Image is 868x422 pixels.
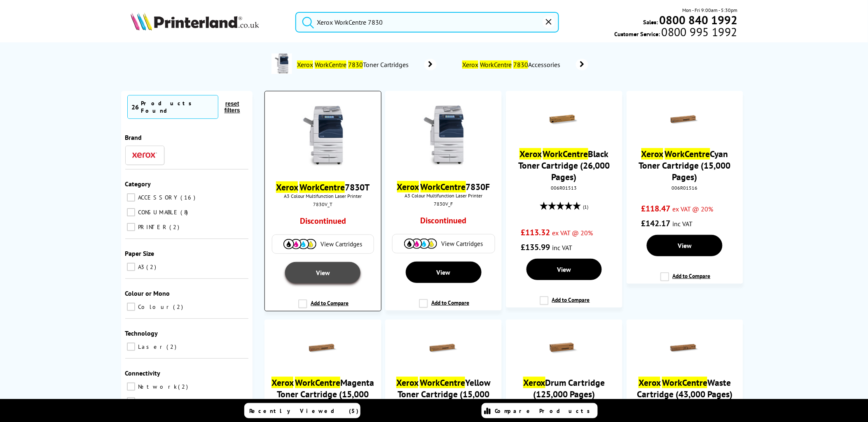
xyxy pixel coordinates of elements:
[271,53,292,74] img: Xerox-WorkCentre-7830-conspage.jpg
[557,265,571,274] span: View
[659,12,737,28] b: 0800 840 1992
[397,239,491,249] a: View Cartridges
[181,209,190,216] span: 8
[647,235,723,256] a: View
[518,148,610,183] a: Xerox WorkCentreBlack Toner Cartridge (26,000 Pages)
[132,152,157,158] img: Xerox
[396,377,491,411] a: Xerox WorkCentreYellow Toner Cartridge (15,000 Pages)
[125,369,161,377] span: Connectivity
[136,343,166,350] span: Laser
[400,215,487,230] div: Discontinued
[521,227,550,238] span: £113.32
[678,241,692,250] span: View
[641,218,671,229] span: £142.17
[141,100,214,114] div: Products Found
[315,60,346,69] mark: WorkCentre
[441,240,483,248] span: View Cartridges
[670,105,699,134] img: Xerox-WorkCentre-7525-CyanToner-Small.gif
[682,6,737,14] span: Mon - Fri 9:00am - 5:30pm
[280,216,366,230] div: Discontinued
[218,100,246,114] button: reset filters
[641,148,663,160] mark: Xerox
[461,60,564,69] span: Accessories
[480,60,512,69] mark: WorkCentre
[419,299,469,315] label: Add to Compare
[125,180,151,188] span: Category
[396,377,418,388] mark: Xerox
[127,193,135,202] input: ACCESSORY 16
[550,334,578,363] img: Xerox-WorkCentre-7525-DrumCartridge-Small.gif
[132,103,139,111] span: 26
[131,12,259,30] img: Printerland Logo
[271,377,293,388] mark: Xerox
[309,334,337,363] img: Xerox-WorkCentre-7525-MagentaToner-Small.gif
[127,343,135,351] input: Laser 2
[550,105,578,134] img: Xerox-WorkCentre-7525-BlackToner-Small.gif
[461,59,588,70] a: Xerox WorkCentre 7830Accessories
[513,60,528,69] mark: 7830
[136,398,153,405] span: USB
[637,377,732,400] a: Xerox WorkCentreWaste Cartridge (43,000 Pages)
[276,181,370,193] a: Xerox WorkCentre7830T
[633,185,737,191] div: 006R01516
[639,377,660,388] mark: Xerox
[583,199,588,215] span: (1)
[643,18,658,26] span: Sales:
[136,263,146,271] span: A3
[615,28,737,38] span: Customer Service:
[170,223,182,231] span: 2
[413,105,475,167] img: xerox-wc7830-front-small.jpg
[482,403,598,418] a: Compare Products
[295,12,559,32] input: Search product or
[552,243,572,252] span: inc VAT
[391,201,496,207] div: 7830V_F
[665,148,710,160] mark: WorkCentre
[136,194,180,201] span: ACCESSORY
[662,377,707,388] mark: WorkCentre
[297,60,313,69] mark: Xerox
[660,28,737,36] span: 0800 995 1992
[298,299,349,315] label: Add to Compare
[641,203,671,214] span: £118.47
[271,377,374,411] a: Xerox WorkCentreMagenta Toner Cartridge (15,000 Pages)
[660,272,711,288] label: Add to Compare
[125,329,158,337] span: Technology
[127,383,135,391] input: Network 2
[125,289,170,297] span: Colour or Mono
[295,377,340,388] mark: WorkCentre
[250,407,359,415] span: Recently Viewed (5)
[495,407,595,415] span: Compare Products
[244,403,360,418] a: Recently Viewed (5)
[299,181,345,193] mark: WorkCentre
[127,223,135,231] input: PRINTER 2
[173,303,185,311] span: 2
[421,181,466,192] mark: WorkCentre
[167,343,179,350] span: 2
[670,334,699,363] img: Xerox-WorkCentre-7525-WasteCartridge-Small.gif
[136,223,169,231] span: PRINTER
[673,205,714,213] span: ex VAT @ 20%
[127,263,135,271] input: A3 2
[296,53,437,76] a: Xerox WorkCentre 7830Toner Cartridges
[154,398,166,405] span: 2
[136,303,173,311] span: Colour
[181,194,198,201] span: 16
[523,377,605,400] a: XeroxDrum Cartridge (125,000 Pages)
[429,334,458,363] img: Xerox-WorkCentre-7525-YellowToner-Small.gif
[178,383,190,390] span: 2
[136,209,180,216] span: CONSUMABLE
[523,377,545,388] mark: Xerox
[283,239,316,249] img: Cartridges
[125,249,154,257] span: Paper Size
[519,148,541,160] mark: Xerox
[420,377,465,388] mark: WorkCentre
[292,106,354,167] img: xerox-wc7830-front-small.jpg
[406,262,482,283] a: View
[437,268,451,276] span: View
[540,296,590,312] label: Add to Compare
[269,193,377,199] span: A3 Colour Multifunction Laser Printer
[147,263,159,271] span: 2
[462,60,478,69] mark: Xerox
[285,262,360,283] a: View
[526,259,602,280] a: View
